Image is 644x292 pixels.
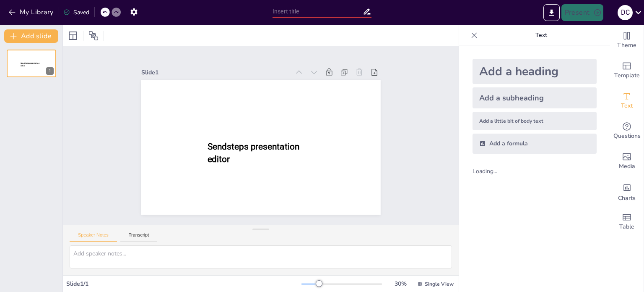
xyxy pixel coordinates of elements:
div: Slide 1 [141,68,290,76]
div: Add a table [610,207,644,237]
div: Change the overall theme [610,25,644,55]
div: D C [618,5,633,20]
button: D C [618,4,633,21]
p: Text [481,25,602,45]
div: Add a subheading [473,87,597,108]
span: Sendsteps presentation editor [21,62,39,67]
span: Text [621,101,633,110]
span: Single View [425,281,454,287]
div: Add text boxes [610,86,644,116]
div: Saved [63,8,89,16]
div: Add ready made slides [610,55,644,86]
div: Add a heading [473,59,597,84]
div: Add a little bit of body text [473,112,597,130]
span: Position [88,31,99,41]
div: Add a formula [473,134,597,154]
div: 1 [46,67,54,75]
div: Loading... [473,167,512,175]
div: 1 [7,50,56,77]
div: Add images, graphics, shapes or video [610,146,644,176]
div: Get real-time input from your audience [610,116,644,146]
div: Layout [66,29,80,42]
span: Questions [613,132,641,141]
span: Sendsteps presentation editor [207,142,299,164]
div: 30 % [390,280,410,288]
div: Slide 1 / 1 [66,280,301,288]
span: Theme [617,41,636,50]
button: Transcript [120,232,158,242]
span: Table [619,222,634,231]
button: My Library [6,5,57,19]
span: Media [619,162,635,171]
input: Insert title [273,5,363,18]
button: Speaker Notes [70,232,117,242]
span: Template [614,71,640,80]
button: Add slide [4,29,58,43]
button: Present [561,4,603,21]
button: Export to PowerPoint [543,4,560,21]
span: Charts [618,194,636,203]
div: Add charts and graphs [610,176,644,207]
